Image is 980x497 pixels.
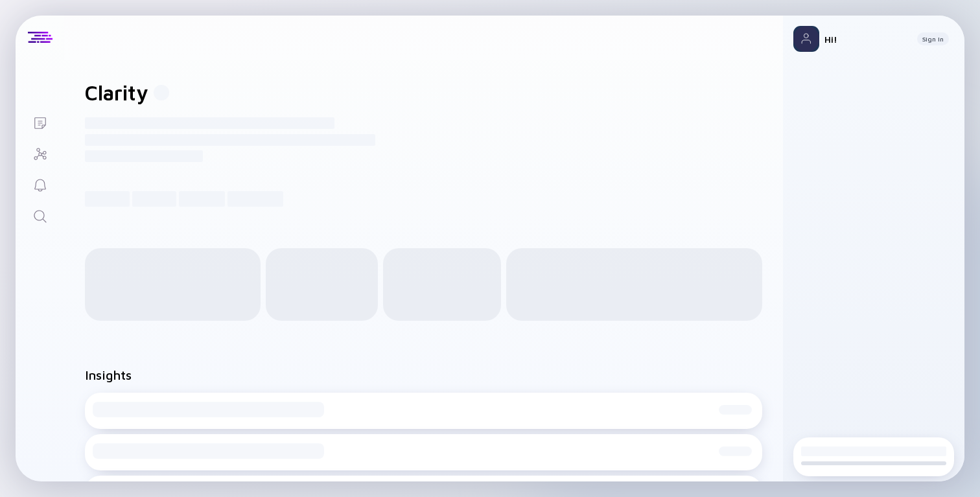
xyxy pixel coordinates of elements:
[824,34,907,45] div: Hi!
[16,137,64,168] a: Investor Map
[793,26,819,52] img: Profile Picture
[85,367,132,382] h2: Insights
[16,106,64,137] a: Lists
[917,32,949,45] button: Sign In
[16,200,64,231] a: Search
[16,168,64,200] a: Reminders
[85,80,148,105] h1: Clarity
